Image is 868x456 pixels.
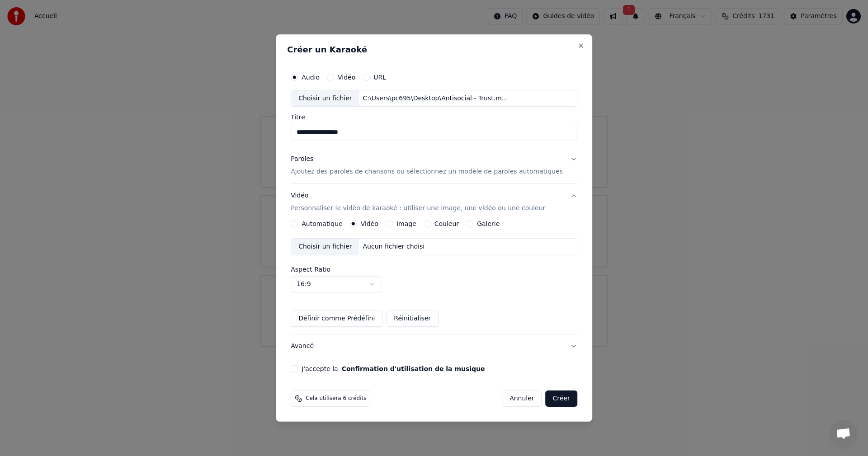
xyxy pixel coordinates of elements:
[434,221,459,227] label: Couleur
[291,192,545,213] div: Vidéo
[396,221,416,227] label: Image
[502,390,542,407] button: Annuler
[302,221,342,227] label: Automatique
[359,94,513,103] div: C:\Users\pc695\Desktop\Antisocial - Trust.mp3
[291,204,545,213] p: Personnaliser le vidéo de karaoké : utiliser une image, une vidéo ou une couleur
[373,74,386,80] label: URL
[291,184,577,221] button: VidéoPersonnaliser le vidéo de karaoké : utiliser une image, une vidéo ou une couleur
[287,46,581,54] h2: Créer un Karaoké
[291,90,359,107] div: Choisir un fichier
[306,395,366,402] span: Cela utilisera 6 crédits
[361,221,378,227] label: Vidéo
[477,221,500,227] label: Galerie
[342,366,485,372] button: J'accepte la
[291,220,577,334] div: VidéoPersonnaliser le vidéo de karaoké : utiliser une image, une vidéo ou une couleur
[359,242,429,251] div: Aucun fichier choisi
[291,266,577,273] label: Aspect Ratio
[291,310,382,327] button: Définir comme Prédéfini
[386,310,439,327] button: Réinitialiser
[546,390,577,407] button: Créer
[291,239,359,255] div: Choisir un fichier
[291,148,577,184] button: ParolesAjoutez des paroles de chansons ou sélectionnez un modèle de paroles automatiques
[302,74,320,80] label: Audio
[291,334,577,358] button: Avancé
[291,168,563,177] p: Ajoutez des paroles de chansons ou sélectionnez un modèle de paroles automatiques
[338,74,355,80] label: Vidéo
[291,114,577,121] label: Titre
[291,155,313,164] div: Paroles
[302,366,485,372] label: J'accepte la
